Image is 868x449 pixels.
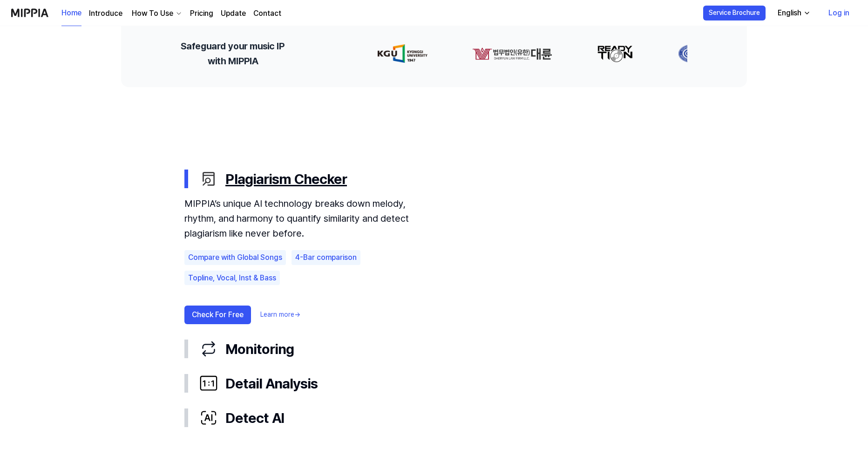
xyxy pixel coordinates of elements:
[184,162,684,196] button: Plagiarism Checker
[184,271,280,286] div: Topline, Vocal, Inst & Bass
[181,39,285,68] h2: Safeguard your music IP with MIPPIA
[89,8,122,19] a: Introduce
[292,250,360,265] div: 4-Bar comparison
[770,4,816,22] button: English
[184,196,684,332] div: Plagiarism Checker
[184,401,684,435] button: Detect AI
[184,250,286,265] div: Compare with Global Songs
[184,366,684,401] button: Detail Analysis
[260,310,300,320] a: Learn more→
[199,339,684,359] div: Monitoring
[347,44,397,63] img: partner-logo-0
[567,44,603,63] img: partner-logo-2
[61,0,81,26] a: Home
[221,8,246,19] a: Update
[184,332,684,366] button: Monitoring
[184,306,251,324] button: Check For Free
[184,196,436,241] div: MIPPIA’s unique AI technology breaks down melody, rhythm, and harmony to quantify similarity and ...
[199,169,684,189] div: Plagiarism Checker
[442,44,522,63] img: partner-logo-1
[190,8,213,19] a: Pricing
[199,408,684,428] div: Detect AI
[776,7,803,19] div: English
[199,374,684,393] div: Detail Analysis
[130,8,175,19] div: How To Use
[703,6,766,20] button: Service Brochure
[648,44,677,63] img: partner-logo-3
[253,8,281,19] a: Contact
[130,8,183,19] button: How To Use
